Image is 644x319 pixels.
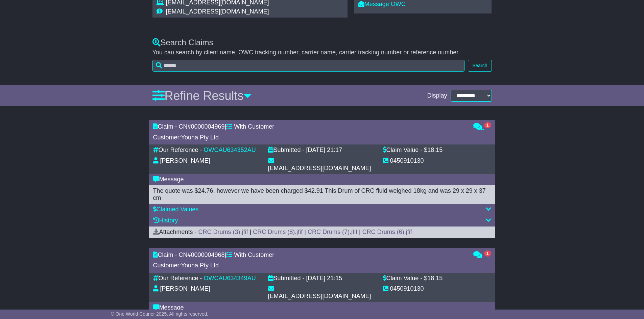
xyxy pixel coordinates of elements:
a: Message OWC [358,1,406,7]
div: 0450910130 [390,285,424,293]
span: Display [427,92,447,100]
div: Claim Value - [383,275,423,282]
div: Message [153,304,491,312]
span: 0000004969 [191,123,225,130]
span: With Customer [234,123,274,130]
span: | [359,229,361,235]
span: 1 [484,250,491,257]
a: 1 [473,124,491,130]
div: Submitted - [268,275,305,282]
div: Our Reference - [153,275,202,282]
a: Claimed Values [153,206,199,213]
a: CRC Drums (7).jfif [308,229,357,235]
p: You can search by client name, OWC tracking number, carrier name, carrier tracking number or refe... [152,49,492,56]
div: Customer: [153,262,467,269]
div: [DATE] 21:15 [306,275,342,282]
a: Refine Results [152,89,252,103]
div: [DATE] 21:17 [306,147,342,154]
a: OWCAU634349AU [204,275,256,282]
td: [EMAIL_ADDRESS][DOMAIN_NAME] [166,8,269,16]
span: With Customer [234,251,274,258]
div: Claimed Values [153,206,491,213]
span: Youna Pty Ltd [181,134,219,141]
div: Search Claims [152,38,492,48]
span: Attachments - [153,229,197,235]
span: Youna Pty Ltd [181,262,219,269]
span: 1 [484,122,491,128]
a: CRC Drums (6).jfif [362,229,412,235]
a: CRC Drums (8).jfif [253,229,303,235]
div: History [153,217,491,224]
a: OWCAU634352AU [204,147,256,153]
span: 0000004968 [191,251,225,258]
a: History [153,217,178,224]
a: CRC Drums (3).jfif [198,229,248,235]
div: [EMAIL_ADDRESS][DOMAIN_NAME] [268,293,371,300]
div: Claim - CN# | [153,251,467,259]
div: [EMAIL_ADDRESS][DOMAIN_NAME] [268,165,371,172]
div: 0450910130 [390,157,424,165]
div: [PERSON_NAME] [160,285,210,293]
div: $18.15 [424,147,443,154]
button: Search [468,60,492,72]
a: 1 [473,251,491,258]
div: Message [153,176,491,183]
div: The quote was $24.76, however we have been charged $42.91 This Drum of CRC fluid weighed 18kg and... [153,187,491,202]
span: | [304,229,306,235]
div: $18.15 [424,275,443,282]
div: [PERSON_NAME] [160,157,210,165]
div: Claim - CN# | [153,123,467,131]
div: Customer: [153,134,467,141]
span: © One World Courier 2025. All rights reserved. [111,311,209,317]
span: | [250,229,252,235]
div: Our Reference - [153,147,202,154]
div: Submitted - [268,147,305,154]
div: Claim Value - [383,147,423,154]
